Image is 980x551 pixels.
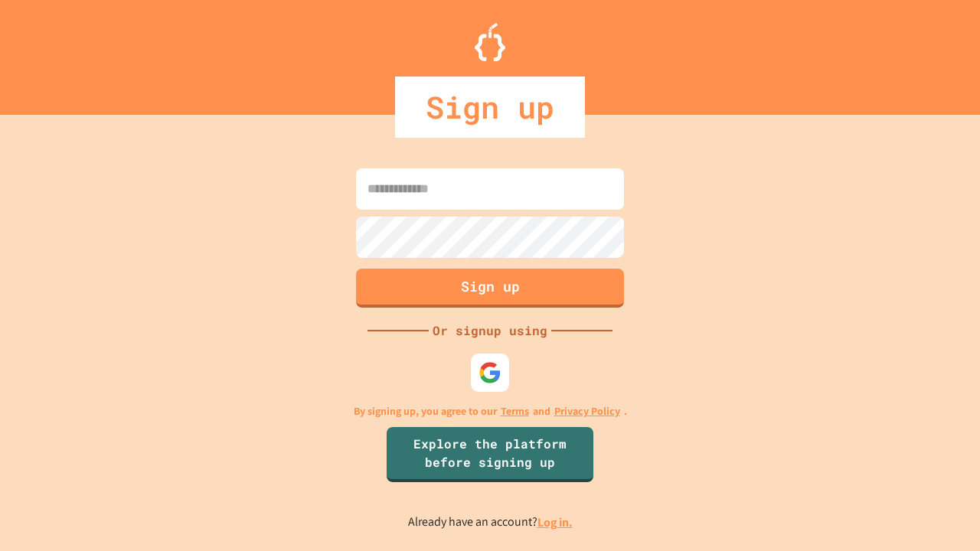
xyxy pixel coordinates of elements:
[387,427,593,482] a: Explore the platform before signing up
[395,77,585,138] div: Sign up
[408,513,573,532] p: Already have an account?
[479,361,501,384] img: google-icon.svg
[475,23,505,61] img: Logo.svg
[354,403,627,419] p: By signing up, you agree to our and .
[356,269,624,308] button: Sign up
[429,321,551,340] div: Or signup using
[501,403,529,419] a: Terms
[554,403,620,419] a: Privacy Policy
[537,514,573,530] a: Log in.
